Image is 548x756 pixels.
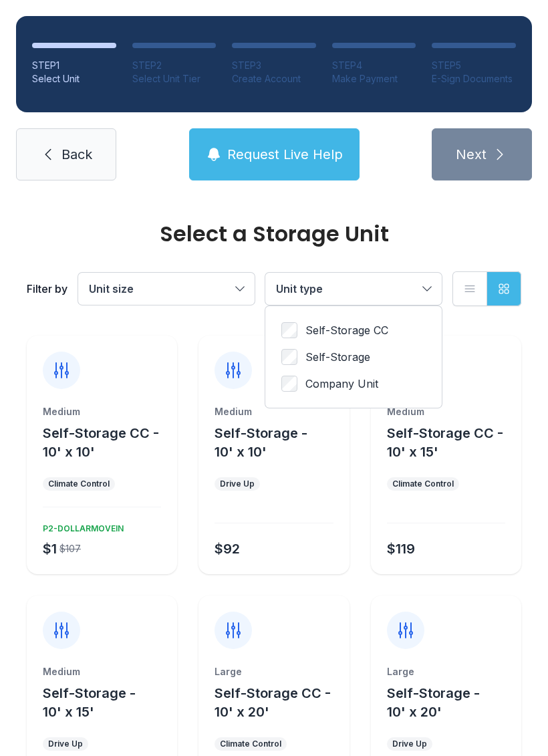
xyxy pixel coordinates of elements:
div: STEP 4 [332,59,416,72]
div: Select Unit [32,72,116,86]
button: Self-Storage CC - 10' x 10' [43,424,172,461]
button: Self-Storage - 10' x 15' [43,684,172,721]
span: Back [61,145,92,164]
span: Request Live Help [227,145,343,164]
span: Self-Storage - 10' x 20' [387,685,480,720]
div: Climate Control [392,479,454,489]
div: Drive Up [220,479,255,489]
span: Next [456,145,487,164]
div: Large [387,665,505,678]
div: STEP 5 [432,59,516,72]
span: Self-Storage CC [305,322,388,338]
button: Self-Storage CC - 10' x 20' [215,684,344,721]
span: Self-Storage - 10' x 10' [215,425,307,460]
div: E-Sign Documents [432,72,516,86]
span: Unit type [276,282,323,295]
input: Company Unit [281,376,297,392]
div: STEP 2 [132,59,217,72]
div: Create Account [232,72,316,86]
button: Self-Storage - 10' x 20' [387,684,516,721]
span: Self-Storage - 10' x 15' [43,685,136,720]
input: Self-Storage [281,349,297,365]
div: $107 [59,542,81,555]
div: $119 [387,539,415,558]
div: Medium [43,405,161,418]
div: Medium [215,405,333,418]
div: P2-DOLLARMOVEIN [37,518,124,534]
div: Drive Up [48,739,83,749]
div: STEP 3 [232,59,316,72]
button: Unit size [78,273,255,305]
button: Self-Storage - 10' x 10' [215,424,344,461]
div: STEP 1 [32,59,116,72]
div: Select a Storage Unit [27,223,521,245]
span: Unit size [89,282,134,295]
div: Climate Control [48,479,110,489]
div: Medium [43,665,161,678]
div: Drive Up [392,739,427,749]
input: Self-Storage CC [281,322,297,338]
button: Self-Storage CC - 10' x 15' [387,424,516,461]
span: Self-Storage CC - 10' x 15' [387,425,503,460]
span: Self-Storage CC - 10' x 20' [215,685,331,720]
span: Self-Storage CC - 10' x 10' [43,425,159,460]
div: $1 [43,539,57,558]
span: Self-Storage [305,349,370,365]
span: Company Unit [305,376,378,392]
div: Filter by [27,281,67,297]
div: Climate Control [220,739,281,749]
div: Large [215,665,333,678]
div: Make Payment [332,72,416,86]
div: $92 [215,539,240,558]
button: Unit type [265,273,442,305]
div: Medium [387,405,505,418]
div: Select Unit Tier [132,72,217,86]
